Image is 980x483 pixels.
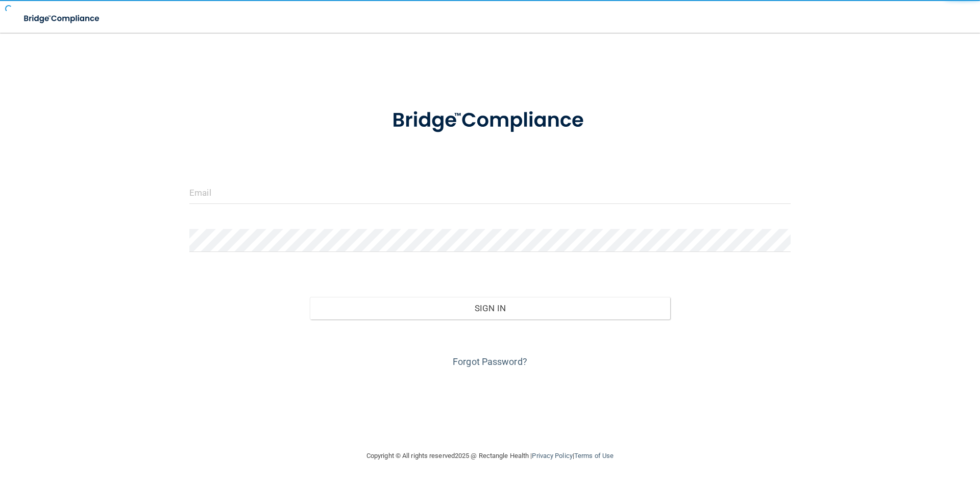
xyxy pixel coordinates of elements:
input: Email [189,181,791,204]
a: Terms of Use [574,452,614,459]
a: Privacy Policy [532,452,572,459]
button: Sign In [310,297,671,319]
div: Copyright © All rights reserved 2025 @ Rectangle Health | | [304,440,676,472]
img: bridge_compliance_login_screen.278c3ca4.svg [371,94,609,147]
a: Forgot Password? [453,356,527,367]
img: bridge_compliance_login_screen.278c3ca4.svg [15,8,109,29]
